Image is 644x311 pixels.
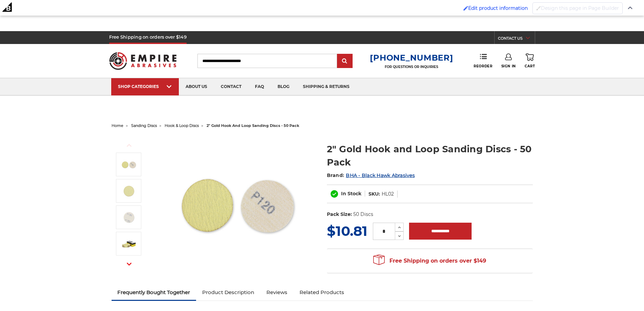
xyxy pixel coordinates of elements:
a: sanding discs [131,123,157,128]
dd: 50 Discs [353,211,373,218]
span: Edit product information [468,5,528,11]
a: BHA - Black Hawk Abrasives [346,172,415,178]
span: Design this page in Page Builder [541,5,619,11]
img: 2" gold sanding disc with hook and loop backing [120,182,137,199]
a: Product Description [196,285,260,300]
span: Brand: [327,172,344,178]
img: Close Admin Bar [628,6,633,9]
span: Cart [525,64,535,68]
a: contact [214,78,248,95]
dt: SKU: [368,191,380,198]
span: Free Shipping on orders over $149 [373,254,486,268]
a: Reorder [474,53,492,68]
button: Next [121,257,137,271]
a: Frequently Bought Together [112,285,196,300]
a: hook & loop discs [165,123,199,128]
img: Disabled brush to Design this page in Page Builder [536,6,541,10]
span: $10.81 [327,223,367,239]
h5: Free Shipping on orders over $149 [109,31,187,44]
a: blog [271,78,296,95]
span: Reorder [474,64,492,68]
a: Enabled brush for product edit Edit product information [460,2,531,15]
div: SHOP CATEGORIES [118,84,172,89]
img: Enabled brush for product edit [463,6,468,10]
img: Empire Abrasives [109,48,177,74]
h1: 2" Gold Hook and Loop Sanding Discs - 50 Pack [327,142,533,169]
img: 2 inch hook loop sanding discs gold [120,156,137,173]
span: In Stock [341,191,361,197]
a: Reviews [260,285,293,300]
a: Cart [525,53,535,68]
img: 50 pack - gold 2 inch hook and loop sanding discs [120,235,137,252]
a: CONTACT US [498,35,535,44]
button: Previous [121,138,137,153]
p: FOR QUESTIONS OR INQUIRIES [370,65,453,69]
a: faq [248,78,271,95]
span: 2" gold hook and loop sanding discs - 50 pack [207,123,299,128]
dt: Pack Size: [327,211,352,218]
a: [PHONE_NUMBER] [370,53,453,63]
a: about us [179,78,214,95]
a: home [112,123,123,128]
a: shipping & returns [296,78,356,95]
button: Disabled brush to Design this page in Page Builder Design this page in Page Builder [532,2,623,14]
input: Submit [338,54,352,68]
img: premium velcro backed 2 inch sanding disc [120,209,137,226]
img: 2 inch hook loop sanding discs gold [169,135,305,271]
span: Sign In [501,64,516,68]
dd: HL02 [382,191,394,198]
a: Related Products [293,285,350,300]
